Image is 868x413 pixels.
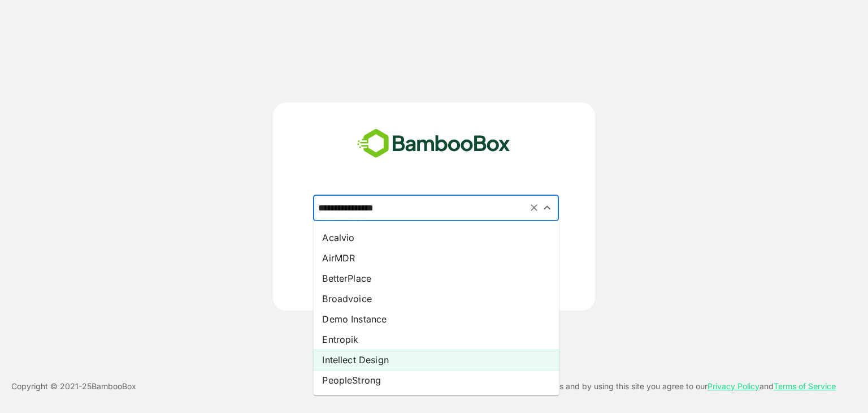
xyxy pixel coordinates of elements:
img: bamboobox [351,125,517,162]
li: Demo Instance [313,309,559,329]
li: Acalvio [313,227,559,248]
p: Copyright © 2021- 25 BambooBox [11,380,136,393]
li: PeopleStrong [313,370,559,390]
button: Clear [528,201,541,214]
li: Entropik [313,329,559,350]
li: Broadvoice [313,289,559,309]
button: Close [540,200,555,216]
li: BetterPlace [313,268,559,289]
a: Terms of Service [774,381,836,391]
a: Privacy Policy [708,381,759,391]
p: This site uses cookies and by using this site you agree to our and [483,380,836,393]
li: Intellect Design [313,350,559,370]
li: AirMDR [313,248,559,268]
